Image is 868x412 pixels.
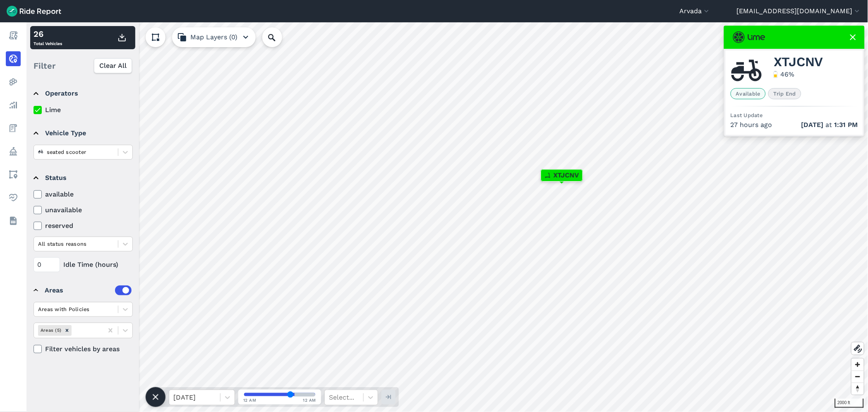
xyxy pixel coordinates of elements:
div: 26 [34,28,62,40]
span: 1:31 PM [834,121,858,129]
span: Available [731,88,766,99]
label: reserved [34,221,133,231]
img: Ride Report [7,6,61,17]
a: Heatmaps [6,74,21,89]
a: Health [6,190,21,205]
div: Areas (5) [38,325,62,335]
div: Idle Time (hours) [34,257,133,272]
summary: Areas [34,279,132,302]
button: Map Layers (0) [172,27,256,47]
a: Policy [6,144,21,159]
label: Filter vehicles by areas [34,344,133,354]
div: Remove Areas (5) [62,325,72,335]
a: Areas [6,167,21,182]
div: Filter [30,53,135,79]
summary: Vehicle Type [34,122,132,145]
a: Fees [6,121,21,136]
summary: Operators [34,82,132,105]
label: unavailable [34,205,133,215]
button: [EMAIL_ADDRESS][DOMAIN_NAME] [737,6,861,16]
button: Zoom in [852,359,864,371]
label: available [34,189,133,199]
button: Reset bearing to north [852,383,864,395]
summary: Status [34,166,132,189]
span: at [801,120,858,130]
a: Analyze [6,98,21,113]
span: Clear All [99,61,127,71]
div: 27 hours ago [731,120,858,130]
input: Search Location or Vehicles [262,27,295,47]
span: XTJCNV [554,170,579,180]
img: Lime seated scooter [731,59,762,81]
label: Lime [34,105,133,115]
button: Zoom out [852,371,864,383]
a: Realtime [6,51,21,66]
span: Last Update [731,112,763,118]
span: XTJCNV [774,57,823,67]
span: 12 AM [303,397,317,403]
a: Report [6,28,21,43]
div: Areas [45,285,132,295]
span: Trip End [768,88,801,99]
img: Lime [733,31,765,43]
span: 12 AM [243,397,257,403]
a: Datasets [6,213,21,228]
button: Clear All [94,58,132,73]
div: 46 % [780,69,794,79]
div: Total Vehicles [34,28,62,48]
span: [DATE] [801,121,824,129]
button: Arvada [680,6,711,16]
div: 2000 ft [835,399,864,408]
